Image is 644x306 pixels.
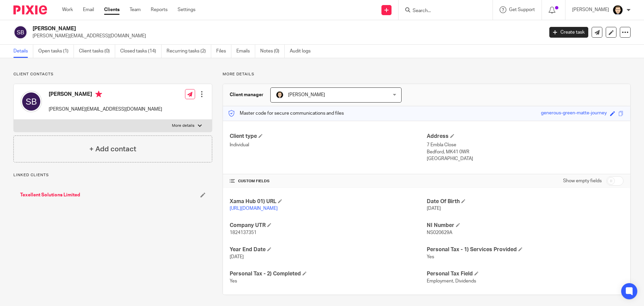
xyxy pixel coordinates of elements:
label: Show empty fields [563,178,602,184]
p: [PERSON_NAME] [572,6,609,13]
h4: CUSTOM FIELDS [230,179,426,184]
img: DavidBlack.format_png.resize_200x.png [612,5,623,15]
h4: Personal Tax Field [427,270,624,277]
p: Bedford, MK41 0WR [427,149,624,155]
a: Create task [549,27,588,38]
a: Files [216,45,231,58]
img: svg%3E [13,25,28,39]
h4: Personal Tax - 2) Completed [230,270,426,277]
span: NS020629A [427,230,452,235]
span: Employment, Dividends [427,279,476,283]
input: Search [412,8,472,14]
h4: NI Number [427,222,624,229]
a: Client tasks (0) [79,45,115,58]
span: Get Support [509,7,535,12]
a: Emails [236,45,255,58]
a: Work [62,6,73,13]
span: Yes [427,255,434,259]
p: Individual [230,142,426,148]
a: Clients [104,6,120,13]
p: [PERSON_NAME][EMAIL_ADDRESS][DOMAIN_NAME] [33,33,539,39]
a: Open tasks (1) [38,45,74,58]
a: Email [83,6,94,13]
p: Master code for secure communications and files [228,110,344,117]
a: Reports [151,6,168,13]
i: Primary [95,91,102,98]
span: [PERSON_NAME] [288,92,325,97]
a: Closed tasks (14) [120,45,162,58]
a: Settings [178,6,195,13]
p: More details [172,123,194,128]
h4: Company UTR [230,222,426,229]
h4: Client type [230,133,426,140]
span: [DATE] [427,206,441,211]
h2: [PERSON_NAME] [33,25,438,32]
a: Team [130,6,141,13]
h4: Personal Tax - 1) Services Provided [427,246,624,253]
span: [DATE] [230,255,244,259]
img: Pixie [13,5,47,14]
h3: Client manager [230,91,264,98]
h4: Year End Date [230,246,426,253]
h4: Address [427,133,624,140]
h4: + Add contact [89,144,136,154]
p: [GEOGRAPHIC_DATA] [427,155,624,162]
a: Notes (0) [260,45,285,58]
span: 1824137351 [230,230,257,235]
h4: [PERSON_NAME] [49,91,162,99]
a: Recurring tasks (2) [167,45,211,58]
div: generous-green-matte-journey [541,110,607,117]
a: [URL][DOMAIN_NAME] [230,206,278,211]
h4: Date Of Birth [427,198,624,205]
span: Yes [230,279,237,283]
p: Linked clients [13,173,212,178]
p: Client contacts [13,72,212,77]
a: Details [13,45,33,58]
a: Audit logs [290,45,316,58]
p: More details [223,72,631,77]
img: DavidBlack.format_png.resize_200x.png [276,91,284,99]
h4: Xama Hub 01) URL [230,198,426,205]
a: Texellent Solutions Limited [20,192,80,198]
img: svg%3E [20,91,42,112]
p: [PERSON_NAME][EMAIL_ADDRESS][DOMAIN_NAME] [49,106,162,113]
p: 7 Embla Close [427,142,624,148]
